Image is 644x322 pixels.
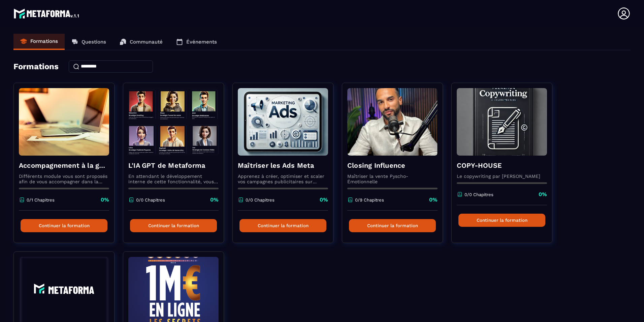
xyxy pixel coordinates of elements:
[128,88,219,156] img: formation-background
[238,161,328,170] h4: Maîtriser les Ads Meta
[123,83,232,251] a: formation-backgroundL'IA GPT de MetaformaEn attendant le développement interne de cette fonctionn...
[429,196,438,204] p: 0%
[169,34,224,50] a: Événements
[82,39,106,45] p: Questions
[113,34,169,50] a: Communauté
[347,161,438,170] h4: Closing Influence
[355,197,384,203] p: 0/9 Chapitres
[464,192,493,197] p: 0/0 Chapitres
[128,161,219,170] h4: L'IA GPT de Metaforma
[320,196,328,204] p: 0%
[457,88,547,156] img: formation-background
[30,38,58,44] p: Formations
[539,191,547,198] p: 0%
[457,161,547,170] h4: COPY-HOUSE
[130,39,163,45] p: Communauté
[19,88,109,156] img: formation-background
[232,83,342,251] a: formation-backgroundMaîtriser les Ads MetaApprenez à créer, optimiser et scaler vos campagnes pub...
[13,83,123,251] a: formation-backgroundAccompagnement à la gestion d'entrepriseDifférents module vous sont proposés ...
[347,88,438,156] img: formation-background
[246,197,275,203] p: 0/0 Chapitres
[21,219,107,232] button: Continuer la formation
[210,196,219,204] p: 0%
[238,173,328,184] p: Apprenez à créer, optimiser et scaler vos campagnes publicitaires sur Facebook et Instagram.
[238,88,328,156] img: formation-background
[19,161,109,170] h4: Accompagnement à la gestion d'entreprise
[130,219,217,232] button: Continuer la formation
[239,219,326,232] button: Continuer la formation
[136,197,165,203] p: 0/0 Chapitres
[128,173,219,184] p: En attendant le développement interne de cette fonctionnalité, vous pouvez déjà l’utiliser avec C...
[13,34,65,50] a: Formations
[186,39,217,45] p: Événements
[458,214,545,227] button: Continuer la formation
[19,173,109,184] p: Différents module vous sont proposés afin de vous accompagner dans la gestion de votre entreprise...
[349,219,436,232] button: Continuer la formation
[347,173,438,184] p: Maîtriser la vente Pyscho-Émotionnelle
[27,197,55,203] p: 0/1 Chapitres
[101,196,109,204] p: 0%
[457,173,547,179] p: Le copywriting par [PERSON_NAME]
[342,83,451,251] a: formation-backgroundClosing InfluenceMaîtriser la vente Pyscho-Émotionnelle0/9 Chapitres0%Continu...
[451,83,561,251] a: formation-backgroundCOPY-HOUSELe copywriting par [PERSON_NAME]0/0 Chapitres0%Continuer la formation
[65,34,113,50] a: Questions
[13,62,59,71] h4: Formations
[13,7,80,20] img: logo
